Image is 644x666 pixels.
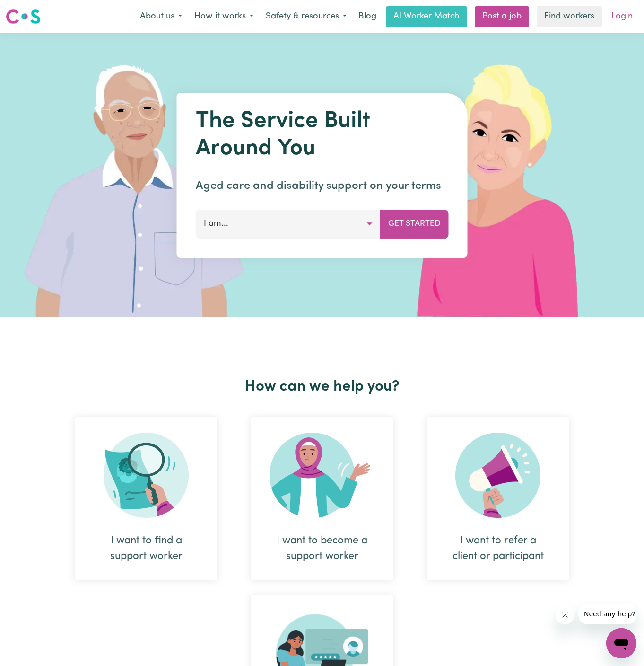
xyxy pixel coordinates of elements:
[455,433,540,518] img: Refer
[98,533,194,564] div: I want to find a support worker
[427,417,569,580] div: I want to refer a client or participant
[6,8,41,25] img: Careseekers logo
[386,6,467,27] a: AI Worker Match
[537,6,602,27] a: Find workers
[475,6,529,27] a: Post a job
[274,533,370,564] div: I want to become a support worker
[196,108,449,162] h1: The Service Built Around You
[380,210,449,238] button: Get Started
[353,6,382,27] a: Blog
[606,628,636,658] iframe: Button to launch messaging window
[556,605,574,624] iframe: Close message
[104,433,189,518] img: Search
[196,210,381,238] button: I am...
[75,417,217,580] div: I want to find a support worker
[578,604,636,624] iframe: Message from company
[196,178,449,195] p: Aged care and disability support on your terms
[251,417,393,580] div: I want to become a support worker
[450,533,546,564] div: I want to refer a client or participant
[270,433,374,518] img: Become Worker
[260,7,353,27] button: Safety & resources
[134,7,188,27] button: About us
[188,7,260,27] button: How it works
[58,378,586,396] h2: How can we help you?
[6,6,41,27] a: Careseekers logo
[606,6,638,27] a: Login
